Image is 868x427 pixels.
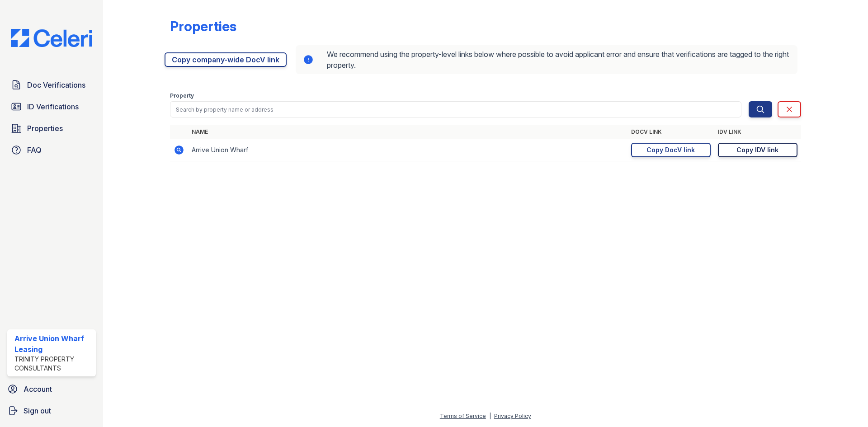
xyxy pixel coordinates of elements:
th: DocV Link [627,125,714,139]
div: Copy IDV link [736,145,778,155]
div: Arrive Union Wharf Leasing [14,333,92,355]
a: Properties [7,119,96,137]
td: Arrive Union Wharf [188,139,627,161]
a: Privacy Policy [494,413,531,419]
th: IDV Link [714,125,801,139]
div: Trinity Property Consultants [14,355,92,373]
a: Copy IDV link [718,143,797,157]
span: Properties [27,123,63,134]
span: Account [24,384,52,394]
a: FAQ [7,141,96,159]
a: Account [4,380,99,398]
span: Sign out [24,405,51,416]
div: We recommend using the property-level links below where possible to avoid applicant error and ens... [296,45,797,74]
a: Copy DocV link [631,143,711,157]
a: Copy company-wide DocV link [165,52,287,67]
a: Terms of Service [440,413,486,419]
label: Property [170,92,194,99]
a: Doc Verifications [7,76,96,94]
img: CE_Logo_Blue-a8612792a0a2168367f1c8372b55b34899dd931a85d93a1a3d3e32e68fde9ad4.png [4,29,99,47]
span: ID Verifications [27,101,79,112]
div: | [489,413,491,419]
span: FAQ [27,145,42,155]
a: ID Verifications [7,98,96,116]
div: Properties [170,18,236,34]
span: Doc Verifications [27,80,85,90]
th: Name [188,125,627,139]
a: Sign out [4,402,99,420]
input: Search by property name or address [170,101,741,117]
div: Copy DocV link [646,145,695,155]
